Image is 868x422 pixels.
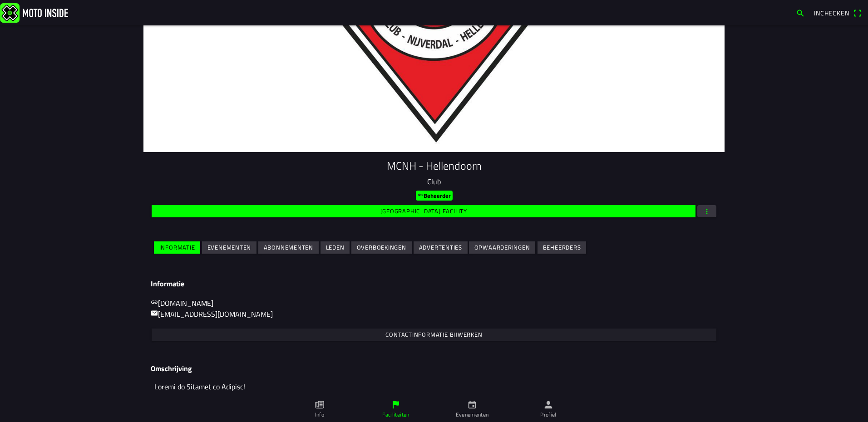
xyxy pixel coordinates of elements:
ion-icon: link [151,299,158,306]
ion-label: Profiel [540,411,557,419]
h3: Informatie [151,280,717,288]
p: Club [151,176,717,187]
ion-badge: Beheerder [416,191,453,201]
ion-icon: key [418,192,424,198]
ion-button: Informatie [154,241,200,254]
ion-label: Faciliteiten [382,411,409,419]
a: Incheckenqr scanner [809,5,866,20]
a: link[DOMAIN_NAME] [151,298,213,309]
ion-button: Evenementen [202,241,256,254]
ion-button: [GEOGRAPHIC_DATA] facility [152,205,695,217]
ion-button: Beheerders [538,241,586,254]
ion-button: Contactinformatie bijwerken [152,329,716,341]
h3: Omschrijving [151,364,717,373]
ion-icon: calendar [467,400,477,410]
span: Inchecken [814,8,849,18]
ion-label: Evenementen [456,411,489,419]
a: mail[EMAIL_ADDRESS][DOMAIN_NAME] [151,309,273,319]
ion-button: Opwaarderingen [469,241,535,254]
textarea: Loremi do Sitamet co Adipisc! Elitseddoeius : Temporinci 44, Utlaboreetd Magna: Aliq enimad “Mini... [151,377,717,408]
a: search [791,5,809,20]
ion-icon: flag [391,400,401,410]
ion-label: Info [315,411,324,419]
ion-button: Abonnementen [258,241,319,254]
ion-icon: mail [151,309,158,317]
ion-button: Leden [321,241,350,254]
ion-button: Advertenties [414,241,468,254]
ion-icon: person [543,400,553,410]
ion-button: Overboekingen [351,241,412,254]
h1: MCNH - Hellendoorn [151,159,717,172]
ion-icon: paper [315,400,325,410]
